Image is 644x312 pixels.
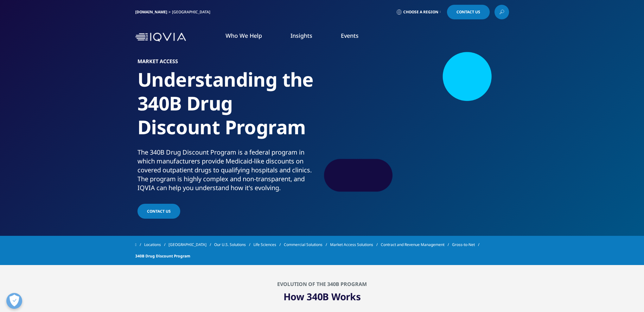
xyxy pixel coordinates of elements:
div: The 340B Drug Discount Program is a federal program in which manufacturers provide Medicaid-like ... [137,148,320,192]
div: [GEOGRAPHIC_DATA] [172,10,213,15]
span: Contact Us [456,10,480,14]
button: Open Preferences [6,293,22,309]
a: Commercial Solutions [284,239,330,250]
a: Locations [144,239,169,250]
a: Gross-to-Net [452,239,482,250]
a: [DOMAIN_NAME] [135,9,167,15]
h2: EVOLUTION OF THE 340B PROGRAM [135,281,509,287]
a: Life Sciences [253,239,284,250]
img: IQVIA Healthcare Information Technology and Pharma Clinical Research Company [135,33,186,42]
a: Contact us [137,204,180,219]
a: Insights [290,32,312,39]
span: 340B Drug Discount Program [135,250,190,262]
a: [GEOGRAPHIC_DATA] [169,239,214,250]
h1: How 340B Works [135,287,509,303]
a: Contact Us [447,5,490,19]
a: Our U.S. Solutions [214,239,253,250]
img: 558_custom-photo_group-analyzing-data.jpg [337,59,507,186]
nav: Primary [188,22,509,52]
a: Who We Help [226,32,262,39]
a: Market Access Solutions [330,239,381,250]
a: Contract and Revenue Management [381,239,452,250]
a: Events [341,32,359,39]
h6: MARKET ACCESS [137,59,320,68]
h1: Understanding the 340B Drug Discount Program [137,68,320,148]
span: Contact us [147,209,171,214]
span: Choose a Region [403,10,438,15]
